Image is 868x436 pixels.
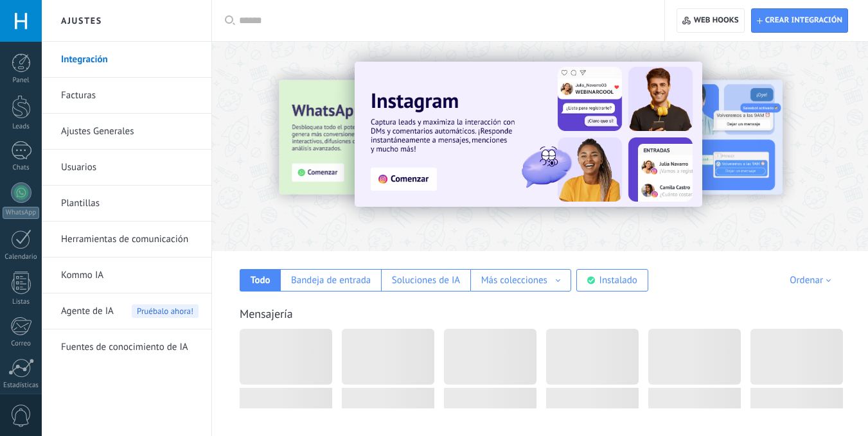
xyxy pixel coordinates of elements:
[694,15,739,26] span: Web hooks
[3,340,40,348] div: Correo
[240,306,293,321] a: Mensajería
[61,150,199,186] a: Usuarios
[392,274,460,286] div: Soluciones de IA
[42,222,211,257] li: Herramientas de comunicación
[61,293,114,329] span: Agente de IA
[3,123,40,131] div: Leads
[3,253,40,261] div: Calendario
[61,257,199,293] a: Kommo IA
[481,274,547,286] div: Más colecciones
[751,8,848,33] button: Crear integración
[61,293,199,329] a: Agente de IA Pruébalo ahora!
[3,207,39,219] div: WhatsApp
[132,304,199,318] span: Pruébalo ahora!
[790,274,835,286] div: Ordenar
[42,150,211,186] li: Usuarios
[291,274,371,286] div: Bandeja de entrada
[42,186,211,222] li: Plantillas
[42,293,211,329] li: Agente de IA
[251,274,270,286] div: Todo
[61,222,199,257] a: Herramientas de comunicación
[61,186,199,222] a: Plantillas
[61,329,199,365] a: Fuentes de conocimiento de IA
[61,114,199,150] a: Ajustes Generales
[3,298,40,306] div: Listas
[61,42,199,78] a: Integración
[42,329,211,365] li: Fuentes de conocimiento de IA
[42,257,211,293] li: Kommo IA
[3,164,40,172] div: Chats
[3,381,40,390] div: Estadísticas
[42,78,211,114] li: Facturas
[765,15,842,26] span: Crear integración
[61,78,199,114] a: Facturas
[42,42,211,78] li: Integración
[599,274,637,286] div: Instalado
[355,62,702,207] img: Slide 1
[3,76,40,85] div: Panel
[677,8,744,33] button: Web hooks
[42,114,211,150] li: Ajustes Generales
